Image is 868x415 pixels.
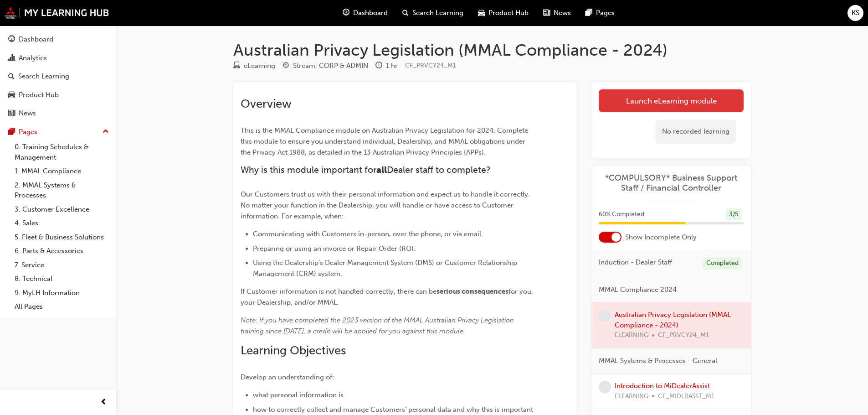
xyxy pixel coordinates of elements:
span: KS [852,8,859,18]
span: chart-icon [8,54,15,62]
a: Search Learning [4,68,113,85]
span: Show Incomplete Only [625,232,697,243]
a: 3. Customer Excellence [11,202,113,217]
span: serious consequences [437,287,508,296]
span: Communicating with Customers in-person, over the phone, or via email. [253,230,483,238]
span: Learning resource code [405,62,456,69]
span: news-icon [543,7,550,19]
a: Product Hub [4,87,113,104]
span: This is the MMAL Compliance module on Australian Privacy Legislation for 2024. Complete this modu... [241,126,530,156]
div: Stream [282,60,368,72]
button: Pages [4,124,113,140]
span: Induction - Dealer Staff [599,257,672,268]
a: search-iconSearch Learning [395,4,471,22]
span: guage-icon [8,36,15,44]
button: KS [847,5,863,21]
span: pages-icon [8,128,15,136]
span: Search Learning [412,8,463,18]
span: prev-icon [100,397,107,408]
span: Product Hub [488,8,529,18]
span: pages-icon [586,7,592,19]
span: Overview [241,97,292,111]
div: News [19,108,36,119]
div: Search Learning [18,71,69,82]
span: clock-icon [375,62,382,70]
a: 0. Training Schedules & Management [11,140,113,164]
span: learningRecordVerb_NONE-icon [599,381,611,393]
a: 1. MMAL Compliance [11,164,113,178]
a: News [4,105,113,122]
a: Introduction to MiDealerAssist [615,382,710,390]
span: Pages [596,8,615,18]
span: how to correctly collect and manage Customers’ personal data and why this is important [253,405,533,414]
span: learningResourceType_ELEARNING-icon [233,62,240,70]
div: Type [233,60,275,72]
div: Product Hub [19,90,59,100]
span: Our Customers trust us with their personal information and expect us to handle it correctly. No m... [241,190,532,220]
span: Using the Dealership's Dealer Management System (DMS) or Customer Relationship Management (CRM) s... [253,259,519,278]
div: 1 hr [386,61,398,71]
span: guage-icon [343,7,349,19]
span: news-icon [8,109,15,118]
a: car-iconProduct Hub [471,4,536,22]
a: pages-iconPages [578,4,622,22]
a: 4. Sales [11,216,113,230]
span: car-icon [8,91,15,99]
span: what personal information is [253,391,344,399]
span: MMAL Compliance 2024 [599,285,677,295]
a: Launch eLearning module [599,89,744,112]
a: 5. Fleet & Business Solutions [11,230,113,244]
div: eLearning [244,61,275,71]
div: 3 / 5 [726,208,742,221]
a: 8. Technical [11,272,113,286]
div: Duration [375,60,398,72]
span: News [554,8,571,18]
span: search-icon [402,7,409,19]
button: DashboardAnalyticsSearch LearningProduct HubNews [4,29,113,124]
span: Dashboard [353,8,388,18]
a: All Pages [11,300,113,314]
a: Analytics [4,50,113,67]
span: target-icon [282,62,289,70]
span: Develop an understanding of: [241,373,334,381]
span: search-icon [8,73,15,81]
div: Stream: CORP & ADMIN [293,61,368,71]
h1: Australian Privacy Legislation (MMAL Compliance - 2024) [233,40,751,60]
span: CF_MIDLRASST_M1 [658,391,714,402]
span: MMAL Systems & Processes - General [599,356,717,366]
img: mmal [5,7,109,19]
span: Why is this module important for [241,165,376,175]
span: learningRecordVerb_NONE-icon [599,310,611,322]
span: all [376,165,387,175]
span: 60 % Completed [599,209,644,220]
a: 2. MMAL Systems & Processes [11,178,113,202]
a: Dashboard [4,31,113,48]
a: *COMPULSORY* Business Support Staff / Financial Controller [599,173,744,193]
a: guage-iconDashboard [335,4,395,22]
span: Learning Objectives [241,343,346,358]
span: Dealer staff to complete? [387,165,491,175]
div: Analytics [19,53,47,63]
a: 6. Parts & Accessories [11,244,113,258]
span: Preparing or using an invoice or Repair Order (RO). [253,244,416,253]
span: ELEARNING [615,391,648,402]
div: Dashboard [19,34,53,45]
span: Note: If you have completed the 2023 version of the MMAL Australian Privacy Legislation training ... [241,316,516,335]
div: No recorded learning [655,119,736,144]
a: news-iconNews [536,4,578,22]
span: If Customer information is not handled correctly, there can be [241,287,437,296]
a: 9. MyLH Information [11,286,113,300]
span: up-icon [103,126,109,138]
div: Pages [19,127,37,137]
a: 7. Service [11,258,113,272]
div: Completed [703,257,742,270]
span: car-icon [478,7,485,19]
